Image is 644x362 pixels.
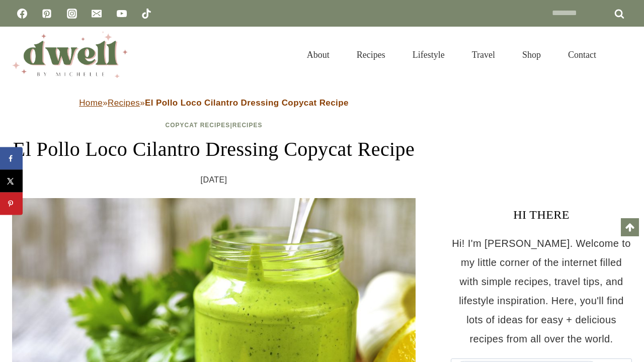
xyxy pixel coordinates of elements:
a: Recipes [108,98,140,108]
a: About [293,37,343,72]
a: Recipes [343,37,399,72]
a: YouTube [112,4,132,24]
a: Travel [458,37,509,72]
img: DWELL by michelle [12,32,128,78]
a: Recipes [232,122,263,129]
a: Facebook [12,4,32,24]
a: Copycat Recipes [166,122,230,129]
a: Pinterest [37,4,57,24]
strong: El Pollo Loco Cilantro Dressing Copycat Recipe [145,98,349,108]
span: » » [79,98,349,108]
span: | [166,122,263,129]
a: TikTok [136,4,156,24]
h1: El Pollo Loco Cilantro Dressing Copycat Recipe [12,134,416,164]
a: Lifestyle [399,37,458,72]
a: Home [79,98,103,108]
nav: Primary Navigation [293,37,610,72]
a: Contact [554,37,610,72]
a: Scroll to top [621,218,639,236]
button: View Search Form [615,46,632,63]
a: Shop [509,37,554,72]
a: Email [87,4,107,24]
a: Instagram [62,4,82,24]
p: Hi! I'm [PERSON_NAME]. Welcome to my little corner of the internet filled with simple recipes, tr... [451,234,632,348]
time: [DATE] [201,172,227,188]
h3: HI THERE [451,206,632,224]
